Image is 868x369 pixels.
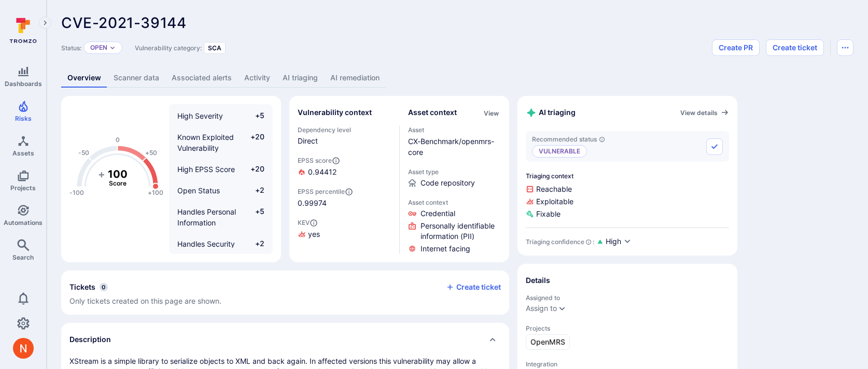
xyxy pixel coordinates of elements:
span: Reachable [526,184,729,194]
span: Recommended status [532,135,605,143]
div: Collapse description [61,323,509,356]
span: Asset type [408,168,501,176]
h2: Description [69,334,111,345]
span: Dependency level [298,126,391,134]
a: Overview [61,68,107,88]
span: +5 [245,206,264,228]
span: Projects [10,184,36,192]
div: Collapse [61,271,509,315]
button: Create ticket [766,39,824,56]
svg: AI Triaging Agent self-evaluates the confidence behind recommended status based on the depth and ... [585,239,592,245]
span: EPSS score [298,157,391,165]
span: OpenMRS [530,337,565,347]
span: +20 [245,164,264,175]
span: yes [308,229,320,239]
h2: Details [526,275,550,286]
span: Exploitable [526,196,729,207]
span: 0.94412 [308,167,337,177]
span: EPSS percentile [298,188,391,196]
button: View [482,109,501,117]
span: Assets [12,149,34,157]
span: 0 [100,283,108,291]
button: Create ticket [446,282,501,292]
span: Click to view evidence [421,244,470,254]
div: Triaging confidence : [526,238,594,246]
span: +2 [245,238,264,260]
text: Score [109,179,127,187]
span: Assigned to [526,294,729,302]
span: 0.99974 [298,198,391,208]
a: CX-Benchmark/openmrs-core [408,137,494,157]
span: Status: [61,44,81,52]
img: ACg8ocIprwjrgDQnDsNSk9Ghn5p5-B8DpAKWoJ5Gi9syOE4K59tr4Q=s96-c [13,338,34,359]
div: Vulnerability tabs [61,68,853,88]
span: +2 [245,185,264,196]
button: Accept recommended status [706,138,723,155]
text: +50 [145,149,157,157]
text: -50 [78,149,89,157]
button: Options menu [837,39,853,56]
span: Only tickets created on this page are shown. [69,296,221,305]
div: SCA [204,42,226,54]
span: KEV [298,219,391,227]
span: Risks [15,115,32,122]
button: Create PR [712,39,760,56]
span: Code repository [421,178,475,188]
span: Triaging context [526,172,729,180]
tspan: 100 [108,168,128,180]
span: +5 [245,110,264,121]
span: High EPSS Score [177,165,235,174]
a: AI remediation [324,68,386,88]
h2: Vulnerability context [298,107,372,118]
span: Fixable [526,209,729,219]
span: Integration [526,360,729,368]
a: Scanner data [107,68,165,88]
span: High Severity [177,111,223,120]
span: Asset context [408,198,501,206]
span: Known Exploited Vulnerability [177,133,234,152]
button: Assign to [526,304,557,313]
text: 0 [116,136,120,144]
section: tickets card [61,271,509,315]
text: -100 [69,189,84,196]
span: +20 [245,132,264,153]
p: Vulnerable [532,145,587,158]
button: Open [90,44,107,52]
button: Expand dropdown [558,304,566,313]
a: Associated alerts [165,68,238,88]
a: OpenMRS [526,334,570,350]
a: AI triaging [276,68,324,88]
span: Search [12,253,34,261]
span: Projects [526,324,729,332]
g: The vulnerability score is based on the parameters defined in the settings [97,168,138,188]
span: Direct [298,136,391,146]
span: Handles Security Credentials [177,239,235,259]
span: CVE-2021-39144 [61,14,186,32]
span: Asset [408,126,501,134]
span: Click to view evidence [421,208,455,219]
span: Open Status [177,186,220,195]
span: Vulnerability category: [135,44,202,52]
text: +100 [148,189,163,196]
span: High [606,236,621,247]
svg: AI triaging agent's recommendation for vulnerability status [599,136,605,143]
span: Click to view evidence [421,221,501,242]
div: Click to view all asset context details [482,107,501,118]
a: Activity [238,68,276,88]
button: High [606,236,632,247]
span: Dashboards [5,80,42,88]
h2: Tickets [69,282,95,292]
h2: AI triaging [526,107,576,118]
span: Handles Personal Information [177,207,236,227]
span: Automations [4,219,43,226]
h2: Asset context [408,107,457,118]
i: Expand navigation menu [41,19,49,27]
button: Expand dropdown [109,45,116,51]
button: Expand navigation menu [39,17,51,29]
div: Neeren Patki [13,338,34,359]
a: View details [680,108,729,117]
tspan: + [98,168,105,180]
